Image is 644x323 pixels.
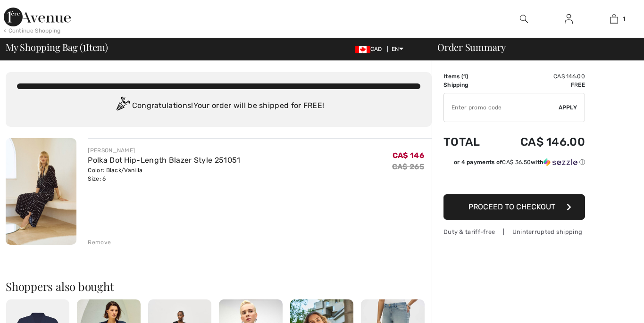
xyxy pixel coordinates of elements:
[468,202,555,211] span: Proceed to Checkout
[494,72,585,81] td: CA$ 146.00
[88,156,240,165] a: Polka Dot Hip-Length Blazer Style 251051
[88,146,240,155] div: [PERSON_NAME]
[502,159,531,166] span: CA$ 36.50
[544,158,577,166] img: Sezzle
[426,42,638,52] div: Order Summary
[355,46,370,53] img: Canadian Dollar
[565,13,573,25] img: My Info
[443,170,585,191] iframe: PayPal-paypal
[444,93,559,122] input: Promo code
[443,81,494,89] td: Shipping
[443,227,585,236] div: Duty & tariff-free | Uninterrupted shipping
[6,42,108,52] span: My Shopping Bag ( Item)
[610,13,618,25] img: My Bag
[494,81,585,89] td: Free
[520,13,528,25] img: search the website
[113,97,132,116] img: Congratulation2.svg
[6,281,432,292] h2: Shoppers also bought
[592,13,636,25] a: 1
[443,158,585,170] div: or 4 payments ofCA$ 36.50withSezzle Click to learn more about Sezzle
[355,46,386,52] span: CAD
[392,46,403,52] span: EN
[83,40,86,52] span: 1
[393,151,424,160] span: CA$ 146
[17,97,420,116] div: Congratulations! Your order will be shipped for FREE!
[559,103,577,112] span: Apply
[392,162,424,171] s: CA$ 265
[443,72,494,81] td: Items ( )
[4,26,61,35] div: < Continue Shopping
[88,166,240,183] div: Color: Black/Vanilla Size: 6
[463,73,466,80] span: 1
[6,138,76,245] img: Polka Dot Hip-Length Blazer Style 251051
[443,126,494,158] td: Total
[494,126,585,158] td: CA$ 146.00
[443,194,585,220] button: Proceed to Checkout
[4,8,71,26] img: 1ère Avenue
[88,238,111,247] div: Remove
[623,15,625,23] span: 1
[557,13,580,25] a: Sign In
[454,158,585,166] div: or 4 payments of with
